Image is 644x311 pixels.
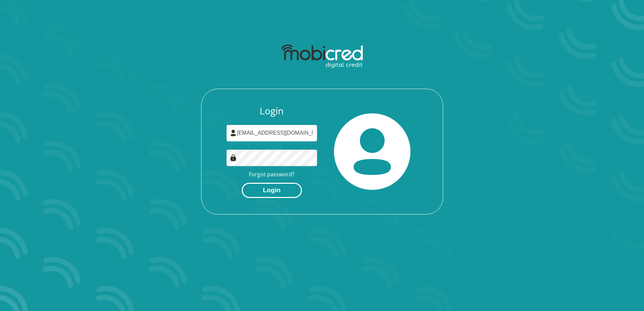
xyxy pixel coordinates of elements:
img: mobicred logo [281,45,363,68]
a: Forgot password? [249,171,294,178]
h3: Login [226,105,317,117]
input: Username [226,125,317,141]
img: Image [230,154,237,161]
button: Login [242,183,302,198]
img: user-icon image [230,130,237,136]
